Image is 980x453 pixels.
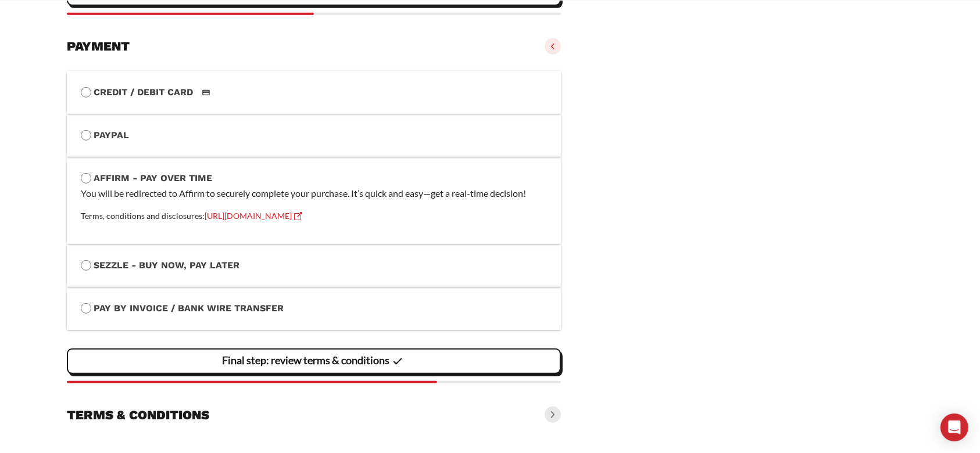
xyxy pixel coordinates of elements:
[67,348,561,374] vaadin-button: Final step: review terms & conditions
[81,85,547,100] label: Credit / Debit Card
[67,38,130,55] h3: Payment
[81,130,91,141] input: PayPal
[81,260,91,271] input: Sezzle - Buy Now, Pay Later
[81,171,547,186] label: Affirm - Pay over time
[81,173,91,184] input: Affirm - Pay over time
[940,414,968,441] div: Open Intercom Messenger
[81,186,547,201] p: You will be redirected to Affirm to securely complete your purchase. It’s quick and easy—get a re...
[81,303,91,314] input: Pay by Invoice / Bank Wire Transfer
[67,407,209,423] h3: Terms & conditions
[205,211,302,221] a: [URL][DOMAIN_NAME]
[195,85,217,99] img: Credit / Debit Card
[81,301,547,316] label: Pay by Invoice / Bank Wire Transfer
[81,211,302,221] small: Terms, conditions and disclosures:
[81,87,91,98] input: Credit / Debit CardCredit / Debit Card
[81,128,547,143] label: PayPal
[81,258,547,273] label: Sezzle - Buy Now, Pay Later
